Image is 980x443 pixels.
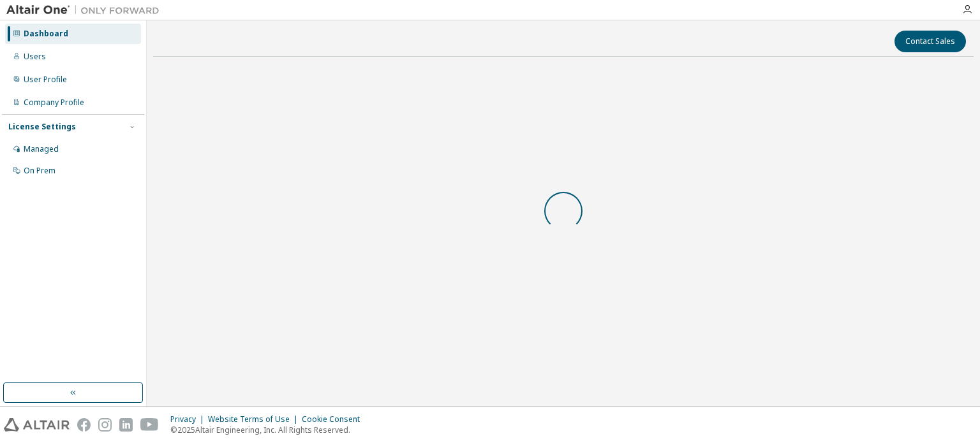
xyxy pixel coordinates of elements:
[208,414,302,425] div: Website Terms of Use
[302,414,367,425] div: Cookie Consent
[4,418,70,432] img: altair_logo.svg
[6,4,166,17] img: Altair One
[98,418,112,432] img: instagram.svg
[24,52,46,62] div: Users
[24,75,67,85] div: User Profile
[24,98,84,108] div: Company Profile
[8,122,76,132] div: License Settings
[24,29,68,39] div: Dashboard
[140,418,159,432] img: youtube.svg
[170,414,208,425] div: Privacy
[24,166,56,176] div: On Prem
[170,425,367,435] p: © 2025 Altair Engineering, Inc. All Rights Reserved.
[895,31,966,52] button: Contact Sales
[24,144,59,154] div: Managed
[119,418,133,432] img: linkedin.svg
[77,418,91,432] img: facebook.svg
